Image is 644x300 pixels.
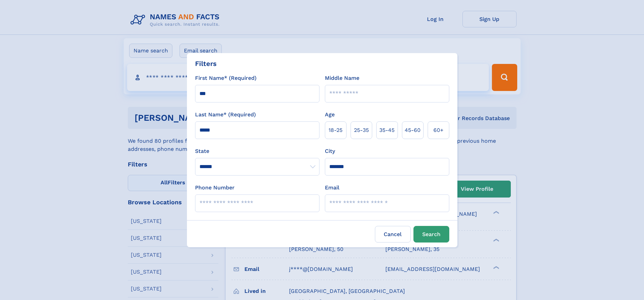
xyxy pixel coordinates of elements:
span: 25‑35 [354,126,369,134]
label: Cancel [375,226,411,243]
span: 45‑60 [405,126,421,134]
label: Last Name* (Required) [195,111,256,119]
label: Phone Number [195,184,235,192]
div: Filters [195,59,217,69]
label: Middle Name [325,74,359,82]
label: City [325,147,335,155]
span: 18‑25 [329,126,342,134]
label: State [195,147,319,155]
span: 35‑45 [379,126,395,134]
label: Email [325,184,339,192]
span: 60+ [433,126,444,134]
label: First Name* (Required) [195,74,257,82]
label: Age [325,111,335,119]
button: Search [413,226,449,243]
